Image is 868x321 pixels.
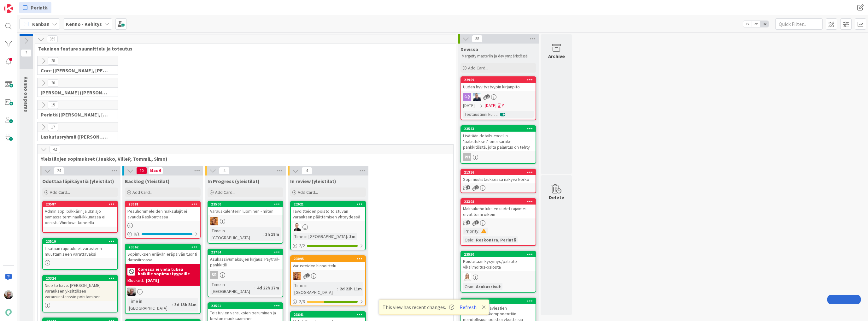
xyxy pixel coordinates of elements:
img: VP [293,223,301,231]
div: 2/3 [291,298,365,306]
span: Add Card... [50,189,70,195]
span: : [263,231,264,238]
span: Add Card... [215,189,235,195]
div: 23095 [294,257,365,261]
div: Tavoitteiden poisto toistuvan varauksen päättämisen yhteydessä [291,207,365,221]
span: In review (yleistilat) [290,178,336,184]
button: Refresh [457,303,479,311]
span: Perintä [31,4,48,11]
div: 22969Uuden hyvitystyypin kirjanpito [461,77,536,91]
div: 22621 [294,202,365,206]
div: [DATE] [146,277,159,284]
div: 23550 [461,252,536,257]
span: 3 [21,49,32,57]
span: : [473,283,474,290]
a: Perintä [19,2,51,13]
img: JH [127,288,136,296]
div: PH [461,153,536,161]
div: Uuden hyvitystyypin kirjanpito [461,83,536,91]
span: Devissä [460,46,478,52]
div: Archive [548,52,565,60]
div: 23324 [46,276,117,281]
img: JJ [473,93,481,101]
div: 22969 [464,78,536,82]
div: Delete [549,193,564,201]
div: 23562 [128,245,200,249]
div: 2/2 [291,242,365,250]
span: Add Card... [468,65,488,71]
span: : [337,285,338,292]
span: 17 [48,123,58,131]
span: 58 [472,35,483,43]
p: Mergetty masteriin ja dev ympäristössä [462,54,535,59]
div: TL [208,217,283,225]
img: JH [4,290,13,299]
div: 23500Varauskalenterin luominen - miten [208,201,283,215]
span: [DATE] [463,102,475,109]
div: Testaustiimi kurkkaa [463,111,497,118]
div: SR [208,271,283,279]
div: Lisätään details-exceliin "palautukset" oma sarake pankkitilistä, jolta palautus on tehty [461,132,536,151]
div: 21316Sopimuslistauksessa näkyvä korko [461,169,536,183]
span: 3 [475,220,479,224]
div: 23308 [461,199,536,205]
span: 3x [760,21,769,27]
span: : [255,284,255,291]
span: Kanban [32,20,50,28]
div: 4d 22h 27m [255,284,281,291]
span: 2x [752,21,760,27]
img: TL [210,217,218,225]
div: TL [291,272,365,280]
div: 23587 [46,202,117,206]
div: Varauskalenterin luominen - miten [208,207,283,215]
div: SL [461,273,536,281]
div: 23324 [43,276,117,281]
b: Coressa ei vielä tukea kaikille sopimustyypeille [138,267,198,276]
div: 23519 [46,239,117,244]
span: 4 [302,167,312,175]
div: 23501 [211,304,283,308]
div: 23543Lisätään details-exceliin "palautukset" oma sarake pankkitilistä, jolta palautus on tehty [461,126,536,151]
div: Time in [GEOGRAPHIC_DATA] [210,281,255,295]
div: 22969 [461,77,536,83]
span: : [172,301,173,308]
div: JJ [461,93,536,101]
div: Osio [463,236,473,243]
span: 2 / 3 [299,298,305,305]
div: Osio [463,283,473,290]
div: Poistetaan kysymys/palaute vikailmoitus-osiosta [461,257,536,271]
div: 21316 [461,169,536,175]
span: 42 [50,146,60,153]
div: SR [210,271,218,279]
span: 0 / 1 [134,231,140,237]
div: Time in [GEOGRAPHIC_DATA] [210,227,263,241]
div: Priority [463,228,478,235]
div: Sopimuslistauksessa näkyvä korko [461,175,536,183]
div: 23550 [464,252,536,257]
span: : [497,111,498,118]
div: Time in [GEOGRAPHIC_DATA] [127,298,172,312]
span: [DATE] [485,102,496,109]
div: 3h 18m [264,231,281,238]
div: Nice to have: [PERSON_NAME] varauksen yksittäisen varausinstanssin poistaminen [43,281,117,301]
div: Time in [GEOGRAPHIC_DATA] [293,282,337,296]
div: VP [291,223,365,231]
img: Visit kanbanzone.com [4,4,13,13]
img: SL [463,273,471,281]
div: Max 6 [150,169,161,172]
div: Blocked: [127,277,144,284]
div: 23681Pesuhommeleiden maksulajit ei avaudu Reskontrassa [126,201,200,221]
div: Pesuhommeleiden maksulajit ei avaudu Reskontrassa [126,207,200,221]
div: 22764 [208,249,283,255]
span: Core (Pasi, Jussi, JaakkoHä, Jyri, Leo, MikkoK, Väinö, MattiH) [41,67,110,74]
span: 1 [466,220,470,224]
span: Yleistilojen sopimukset (Jaakko, VilleP, TommiL, Simo) [41,156,445,162]
div: 23641 [291,312,365,318]
div: 22764 [211,250,283,254]
div: 22764Asukassivumaksujen kirjaus: Paytrail-pankkitili [208,249,283,269]
div: 23550Poistetaan kysymys/palaute vikailmoitus-osiosta [461,252,536,271]
div: 2d 22h 11m [338,285,363,292]
div: 23324Nice to have: [PERSON_NAME] varauksen yksittäisen varausinstanssin poistaminen [43,276,117,301]
div: Y [502,102,504,109]
span: 1 [306,273,310,277]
